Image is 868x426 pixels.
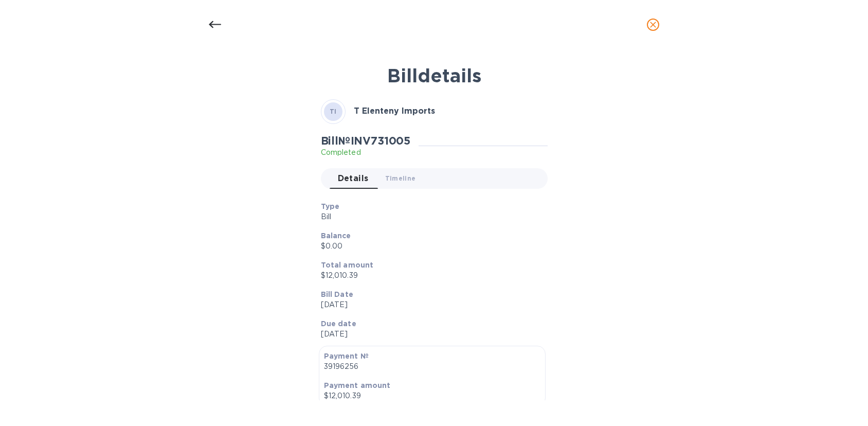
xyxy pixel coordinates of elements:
[321,261,374,269] b: Total amount
[321,290,353,298] b: Bill Date
[321,147,411,158] p: Completed
[354,106,435,116] b: T Elenteny Imports
[321,319,356,328] b: Due date
[324,390,540,401] p: $12,010.39
[387,64,481,87] b: Bill details
[338,171,369,186] span: Details
[324,361,540,372] p: 39196256
[321,134,411,147] h2: Bill № INV731005
[321,241,539,252] p: $0.00
[330,108,337,115] b: TI
[321,299,539,310] p: [DATE]
[324,352,369,360] b: Payment №
[641,12,665,37] button: close
[321,329,539,340] p: [DATE]
[321,202,340,210] b: Type
[324,381,391,389] b: Payment amount
[385,173,416,184] span: Timeline
[321,232,351,240] b: Balance
[321,270,539,281] p: $12,010.39
[321,211,539,222] p: Bill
